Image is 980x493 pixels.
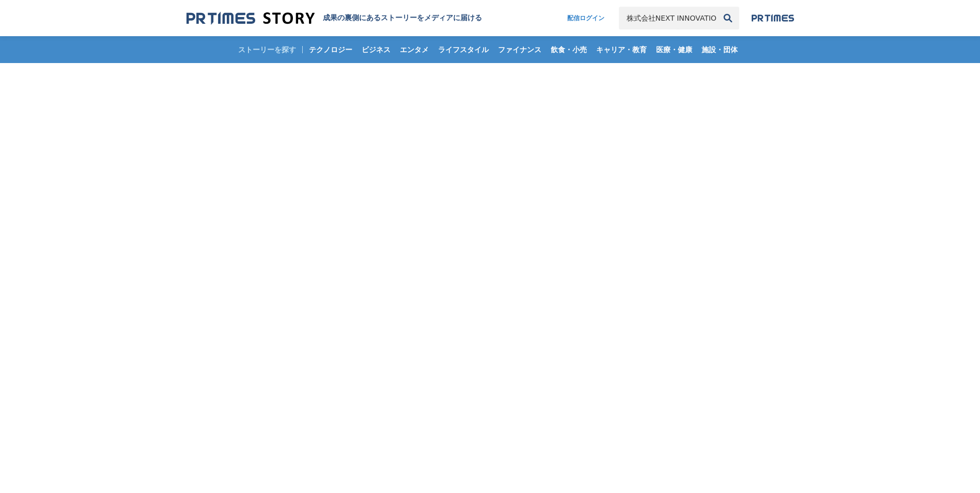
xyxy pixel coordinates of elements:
a: 飲食・小売 [547,36,591,63]
a: テクノロジー [305,36,356,63]
span: ライフスタイル [434,45,493,54]
a: ライフスタイル [434,36,493,63]
a: 配信ログイン [557,7,615,29]
a: ビジネス [357,36,395,63]
img: 成果の裏側にあるストーリーをメディアに届ける [186,11,315,25]
button: 検索 [717,7,739,29]
a: エンタメ [396,36,433,63]
span: キャリア・教育 [592,45,651,54]
input: キーワードで検索 [619,7,717,29]
span: テクノロジー [305,45,356,54]
h1: 成果の裏側にあるストーリーをメディアに届ける [323,13,482,23]
a: 成果の裏側にあるストーリーをメディアに届ける 成果の裏側にあるストーリーをメディアに届ける [186,11,482,25]
span: 医療・健康 [652,45,696,54]
a: ファイナンス [494,36,546,63]
a: 施設・団体 [697,36,742,63]
span: エンタメ [396,45,433,54]
span: 施設・団体 [697,45,742,54]
a: キャリア・教育 [592,36,651,63]
a: 医療・健康 [652,36,696,63]
span: ファイナンス [494,45,546,54]
span: ビジネス [357,45,395,54]
span: 飲食・小売 [547,45,591,54]
img: prtimes [752,14,794,22]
